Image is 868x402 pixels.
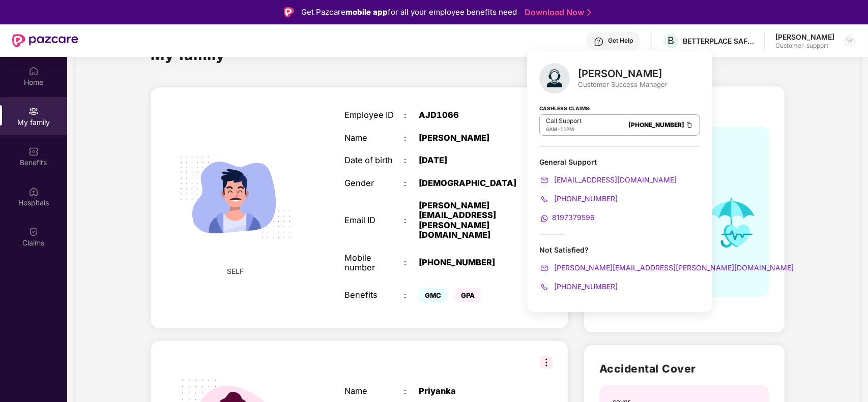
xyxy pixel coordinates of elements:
[552,282,618,291] span: [PHONE_NUMBER]
[419,133,523,143] div: [PERSON_NAME]
[28,187,39,197] img: svg+xml;base64,PHN2ZyBpZD0iSG9zcGl0YWxzIiB4bWxucz0iaHR0cDovL3d3dy53My5vcmcvMjAwMC9zdmciIHdpZHRoPS...
[608,37,633,45] div: Get Help
[539,102,591,113] strong: Cashless Claims:
[552,175,677,184] span: [EMAIL_ADDRESS][DOMAIN_NAME]
[539,263,549,273] img: svg+xml;base64,PHN2ZyB4bWxucz0iaHR0cDovL3d3dy53My5vcmcvMjAwMC9zdmciIHdpZHRoPSIyMCIgaGVpZ2h0PSIyMC...
[344,156,404,165] div: Date of birth
[344,110,404,120] div: Employee ID
[594,37,604,47] img: svg+xml;base64,PHN2ZyBpZD0iSGVscC0zMngzMiIgeG1sbnM9Imh0dHA6Ly93d3cudzMub3JnLzIwMDAvc3ZnIiB3aWR0aD...
[344,386,404,396] div: Name
[560,126,574,132] span: 11PM
[539,194,549,204] img: svg+xml;base64,PHN2ZyB4bWxucz0iaHR0cDovL3d3dy53My5vcmcvMjAwMC9zdmciIHdpZHRoPSIyMCIgaGVpZ2h0PSIyMC...
[227,266,244,277] span: SELF
[578,80,668,89] div: Customer Success Manager
[539,213,595,222] a: 8197379596
[525,7,588,18] a: Download Now
[539,157,700,224] div: General Support
[540,356,553,368] img: svg+xml;base64,PHN2ZyB3aWR0aD0iMzIiIGhlaWdodD0iMzIiIHZpZXdCb3g9IjAgMCAzMiAzMiIgZmlsbD0ibm9uZSIgeG...
[419,201,523,240] div: [PERSON_NAME][EMAIL_ADDRESS][PERSON_NAME][DOMAIN_NAME]
[404,258,419,267] div: :
[167,129,304,265] img: svg+xml;base64,PHN2ZyB4bWxucz0iaHR0cDovL3d3dy53My5vcmcvMjAwMC9zdmciIHdpZHRoPSIyMjQiIGhlaWdodD0iMT...
[301,6,517,18] div: Get Pazcare for all your employee benefits need
[546,117,582,125] p: Call Support
[419,110,523,120] div: AJD1066
[404,386,419,396] div: :
[539,175,549,185] img: svg+xml;base64,PHN2ZyB4bWxucz0iaHR0cDovL3d3dy53My5vcmcvMjAwMC9zdmciIHdpZHRoPSIyMCIgaGVpZ2h0PSIyMC...
[344,290,404,300] div: Benefits
[546,126,557,132] span: 8AM
[284,7,294,17] img: Logo
[539,194,618,203] a: [PHONE_NUMBER]
[578,68,668,80] div: [PERSON_NAME]
[12,34,78,47] img: New Pazcare Logo
[539,245,700,255] div: Not Satisfied?
[28,66,39,76] img: svg+xml;base64,PHN2ZyBpZD0iSG9tZSIgeG1sbnM9Imh0dHA6Ly93d3cudzMub3JnLzIwMDAvc3ZnIiB3aWR0aD0iMjAiIG...
[552,194,618,203] span: [PHONE_NUMBER]
[539,157,700,167] div: General Support
[775,32,834,42] div: [PERSON_NAME]
[419,258,523,267] div: [PHONE_NUMBER]
[546,125,582,133] div: -
[539,282,549,292] img: svg+xml;base64,PHN2ZyB4bWxucz0iaHR0cDovL3d3dy53My5vcmcvMjAwMC9zdmciIHdpZHRoPSIyMCIgaGVpZ2h0PSIyMC...
[419,178,523,188] div: [DEMOGRAPHIC_DATA]
[539,175,677,184] a: [EMAIL_ADDRESS][DOMAIN_NAME]
[344,253,404,273] div: Mobile number
[404,133,419,143] div: :
[683,36,754,46] div: BETTERPLACE SAFETY SOLUTIONS PRIVATE LIMITED
[552,213,595,222] span: 8197379596
[28,146,39,157] img: svg+xml;base64,PHN2ZyBpZD0iQmVuZWZpdHMiIHhtbG5zPSJodHRwOi8vd3d3LnczLm9yZy8yMDAwL3N2ZyIgd2lkdGg9Ij...
[587,7,591,18] img: Stroke
[599,360,769,377] h2: Accidental Cover
[404,156,419,165] div: :
[628,121,684,129] a: [PHONE_NUMBER]
[419,288,447,302] span: GMC
[404,215,419,225] div: :
[344,178,404,188] div: Gender
[775,42,834,50] div: Customer_support
[28,106,39,116] img: svg+xml;base64,PHN2ZyB3aWR0aD0iMjAiIGhlaWdodD0iMjAiIHZpZXdCb3g9IjAgMCAyMCAyMCIgZmlsbD0ibm9uZSIgeG...
[668,35,674,47] span: B
[539,245,700,292] div: Not Satisfied?
[404,110,419,120] div: :
[685,120,693,129] img: Clipboard Icon
[344,215,404,225] div: Email ID
[344,133,404,143] div: Name
[404,290,419,300] div: :
[552,263,794,272] span: [PERSON_NAME][EMAIL_ADDRESS][PERSON_NAME][DOMAIN_NAME]
[28,227,39,237] img: svg+xml;base64,PHN2ZyBpZD0iQ2xhaW0iIHhtbG5zPSJodHRwOi8vd3d3LnczLm9yZy8yMDAwL3N2ZyIgd2lkdGg9IjIwIi...
[419,156,523,165] div: [DATE]
[539,263,794,272] a: [PERSON_NAME][EMAIL_ADDRESS][PERSON_NAME][DOMAIN_NAME]
[419,386,523,396] div: Priyanka
[539,213,549,224] img: svg+xml;base64,PHN2ZyB4bWxucz0iaHR0cDovL3d3dy53My5vcmcvMjAwMC9zdmciIHdpZHRoPSIyMCIgaGVpZ2h0PSIyMC...
[539,63,570,94] img: svg+xml;base64,PHN2ZyB4bWxucz0iaHR0cDovL3d3dy53My5vcmcvMjAwMC9zdmciIHhtbG5zOnhsaW5rPSJodHRwOi8vd3...
[455,288,481,302] span: GPA
[846,37,854,45] img: svg+xml;base64,PHN2ZyBpZD0iRHJvcGRvd24tMzJ4MzIiIHhtbG5zPSJodHRwOi8vd3d3LnczLm9yZy8yMDAwL3N2ZyIgd2...
[539,282,618,291] a: [PHONE_NUMBER]
[345,7,388,17] strong: mobile app
[404,178,419,188] div: :
[697,186,766,260] img: icon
